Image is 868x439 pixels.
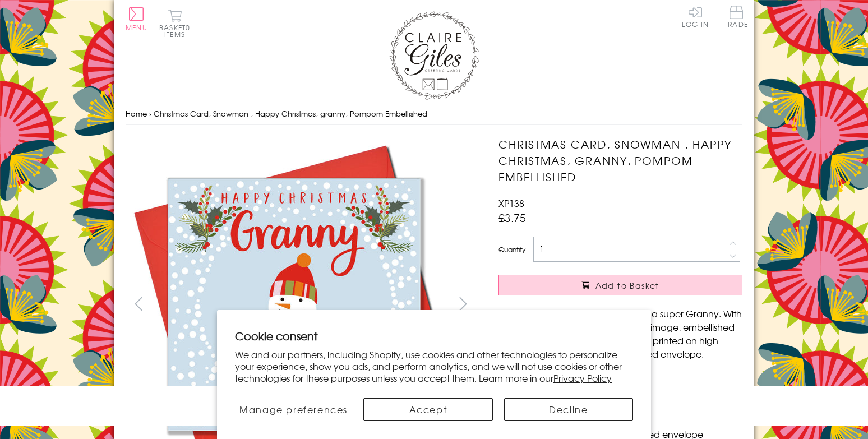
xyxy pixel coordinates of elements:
span: XP138 [498,196,524,210]
span: Manage preferences [239,403,348,416]
button: Menu [126,7,147,31]
p: We and our partners, including Shopify, use cookies and other technologies to personalize your ex... [235,349,633,383]
h1: Christmas Card, Snowman , Happy Christmas, granny, Pompom Embellished [498,136,742,184]
button: prev [126,291,151,316]
span: Menu [126,22,147,33]
button: Decline [504,398,633,421]
a: Trade [724,6,748,30]
a: Log In [682,6,709,27]
span: Christmas Card, Snowman , Happy Christmas, granny, Pompom Embellished [154,108,427,119]
span: › [149,108,151,119]
p: A bright modern Christmas card for a super Granny. With a lovely snowman and snow scene image, em... [498,307,742,361]
a: Privacy Policy [553,371,612,385]
nav: breadcrumbs [126,103,742,126]
h2: Cookie consent [235,328,633,344]
span: Add to Basket [595,280,659,291]
span: £3.75 [498,210,526,225]
button: Add to Basket [498,275,742,295]
button: next [451,291,476,316]
a: Home [126,108,147,119]
label: Quantity [498,244,525,255]
button: Manage preferences [235,398,352,421]
img: Claire Giles Greetings Cards [389,11,479,100]
button: Basket0 items [159,9,190,38]
span: Trade [724,6,748,27]
button: Accept [363,398,492,421]
span: 0 items [164,22,190,39]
